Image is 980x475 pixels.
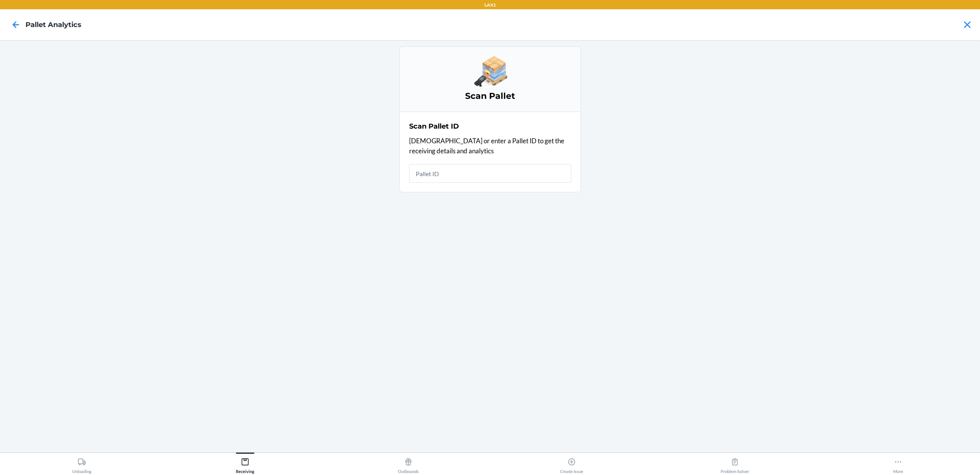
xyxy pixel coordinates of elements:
[817,453,980,474] button: More
[72,455,91,474] div: Unloading
[409,136,571,156] p: [DEMOGRAPHIC_DATA] or enter a Pallet ID to get the receiving details and analytics
[893,455,903,474] div: More
[409,164,571,183] input: Pallet ID
[721,455,749,474] div: Problem Solver
[163,453,327,474] button: Receiving
[236,455,254,474] div: Receiving
[484,2,496,8] p: LAX1
[490,453,653,474] button: Create Issue
[327,453,490,474] button: Outbounds
[409,121,459,131] h2: Scan Pallet ID
[653,453,817,474] button: Problem Solver
[25,20,81,30] h4: Pallet Analytics
[409,90,571,102] h3: Scan Pallet
[560,455,583,474] div: Create Issue
[398,455,419,474] div: Outbounds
